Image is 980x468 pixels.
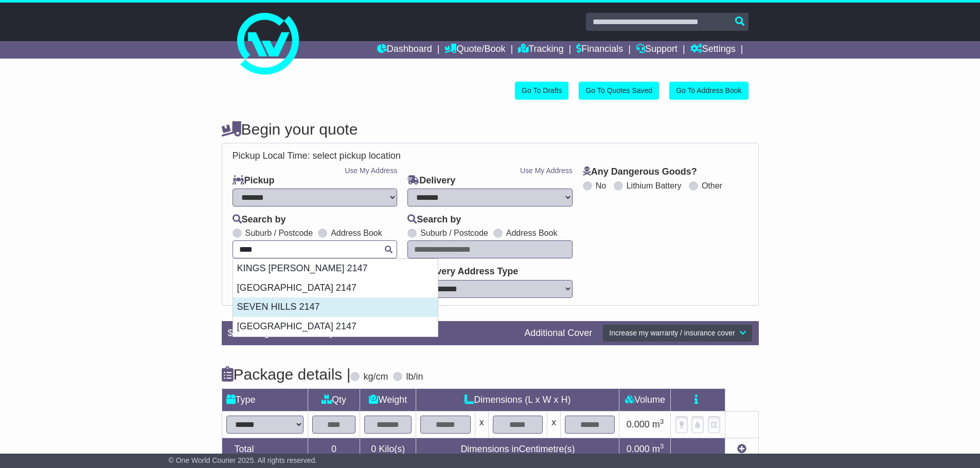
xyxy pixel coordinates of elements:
[475,411,488,438] td: x
[363,371,388,383] label: kg/cm
[233,297,438,317] div: SEVEN HILLS 2147
[627,444,650,454] span: 0.000
[596,181,606,191] label: No
[669,82,748,100] a: Go To Address Book
[579,82,659,100] a: Go To Quotes Saved
[520,166,573,175] a: Use My Address
[583,166,697,178] label: Any Dangerous Goods?
[416,388,619,411] td: Dimensions (L x W x H)
[227,151,753,162] div: Pickup Local Time:
[660,418,664,425] sup: 3
[609,329,735,337] span: Increase my warranty / insurance cover
[547,411,561,438] td: x
[345,166,397,175] a: Use My Address
[444,41,505,59] a: Quote/Book
[169,456,317,464] span: © One World Courier 2025. All rights reserved.
[360,388,416,411] td: Weight
[407,266,518,277] label: Delivery Address Type
[233,259,438,278] div: KINGS [PERSON_NAME] 2147
[652,419,664,429] span: m
[515,82,568,100] a: Go To Drafts
[377,41,432,59] a: Dashboard
[420,228,488,238] label: Suburb / Postcode
[313,151,401,161] span: select pickup location
[660,442,664,450] sup: 3
[233,278,438,298] div: [GEOGRAPHIC_DATA] 2147
[222,438,308,460] td: Total
[233,317,438,336] div: [GEOGRAPHIC_DATA] 2147
[627,419,650,429] span: 0.000
[737,444,746,454] a: Add new item
[371,444,376,454] span: 0
[519,328,597,339] div: Additional Cover
[652,444,664,454] span: m
[636,41,678,59] a: Support
[416,438,619,460] td: Dimensions in Centimetre(s)
[702,181,722,191] label: Other
[233,328,248,338] span: 250
[518,41,563,59] a: Tracking
[407,175,455,186] label: Delivery
[233,175,275,186] label: Pickup
[576,41,623,59] a: Financials
[506,228,558,238] label: Address Book
[627,181,682,191] label: Lithium Battery
[222,388,308,411] td: Type
[407,214,461,226] label: Search by
[690,41,736,59] a: Settings
[245,228,313,238] label: Suburb / Postcode
[331,228,382,238] label: Address Book
[223,328,520,339] div: $ FreightSafe warranty included
[308,438,360,460] td: 0
[406,371,423,383] label: lb/in
[619,388,671,411] td: Volume
[308,388,360,411] td: Qty
[222,366,351,383] h4: Package details |
[222,121,759,138] h4: Begin your quote
[602,324,752,342] button: Increase my warranty / insurance cover
[360,438,416,460] td: Kilo(s)
[233,214,286,226] label: Search by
